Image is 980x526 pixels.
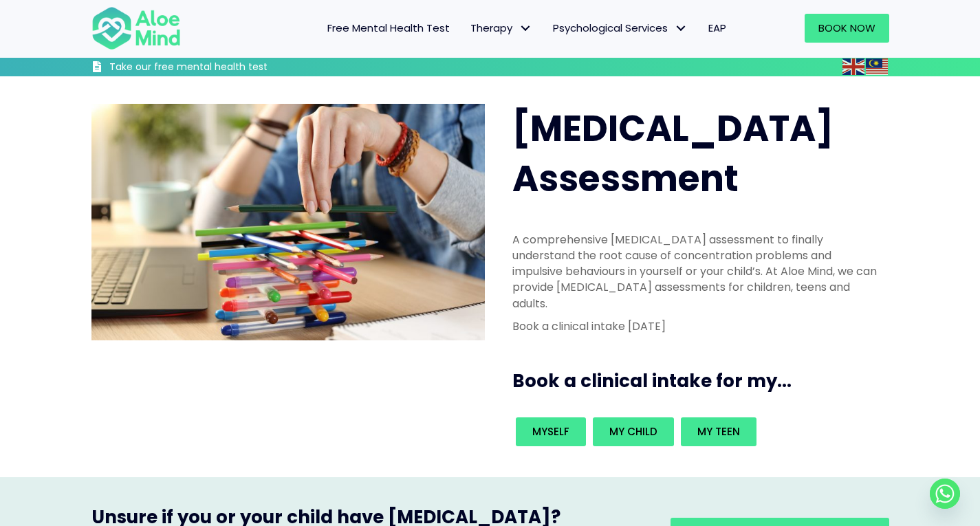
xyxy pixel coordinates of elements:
a: EAP [698,14,737,43]
a: Free Mental Health Test [317,14,460,43]
a: TherapyTherapy: submenu [460,14,543,43]
p: Book a clinical intake [DATE] [512,318,881,334]
a: Book Now [805,14,889,43]
span: Psychological Services [553,21,688,35]
p: A comprehensive [MEDICAL_DATA] assessment to finally understand the root cause of concentration p... [512,232,881,311]
a: Myself [516,417,586,446]
span: My teen [697,424,740,439]
a: English [842,58,866,74]
span: Myself [532,424,569,439]
a: Malay [866,58,889,74]
img: ADHD photo [91,104,485,340]
span: My child [609,424,657,439]
h3: Book a clinical intake for my... [512,369,895,393]
span: Book Now [818,21,875,35]
a: My child [593,417,674,446]
img: ms [866,58,888,75]
span: Psychological Services: submenu [671,19,691,39]
span: Free Mental Health Test [327,21,450,35]
span: Therapy: submenu [516,19,536,39]
span: [MEDICAL_DATA] Assessment [512,103,834,204]
nav: Menu [199,14,737,43]
div: Book an intake for my... [512,414,881,450]
a: Whatsapp [930,479,960,509]
span: EAP [708,21,726,35]
span: Therapy [470,21,532,35]
h3: Take our free mental health test [109,61,341,74]
a: Take our free mental health test [91,61,341,76]
a: My teen [681,417,756,446]
a: Psychological ServicesPsychological Services: submenu [543,14,698,43]
img: en [842,58,864,75]
img: Aloe mind Logo [91,6,181,51]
